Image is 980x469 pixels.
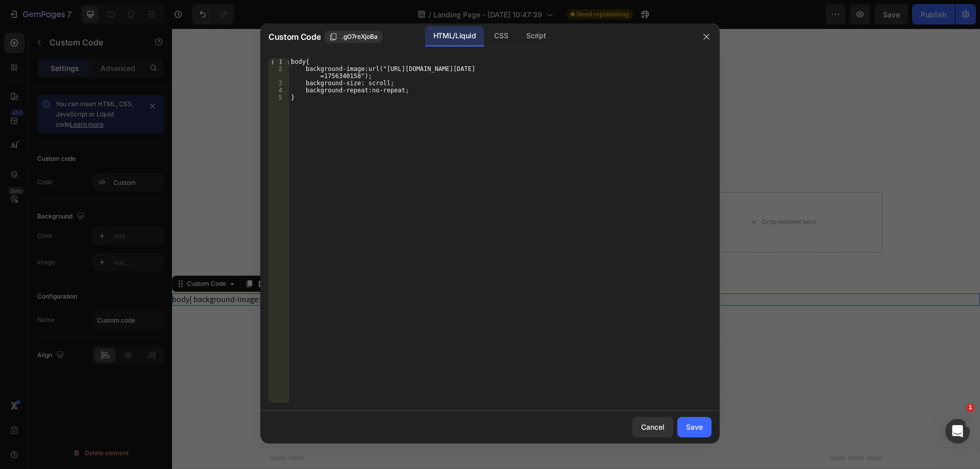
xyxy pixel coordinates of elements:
div: Cancel [641,422,665,432]
div: Script [518,26,554,46]
div: Drop element here [590,189,644,198]
div: Your custom text goes here [114,163,213,180]
span: Custom Code [268,31,321,43]
div: Your custom text goes here [114,208,213,224]
div: Drop element here [383,189,437,198]
div: 3 [268,80,289,87]
div: Generate layout [374,331,428,341]
div: 2 [268,65,289,80]
button: Cancel [632,417,673,437]
div: Choose templates [294,331,356,341]
button: .gO7reXjoBa [325,31,382,43]
div: CSS [486,26,516,46]
div: Add blank section [449,331,511,341]
div: 5 [268,94,289,101]
div: Custom Code [13,251,56,260]
button: Save [677,417,712,437]
span: Add section [380,308,428,319]
span: inspired by CRO experts [289,343,359,353]
span: .gO7reXjoBa [341,32,378,41]
span: then drag & drop elements [442,343,518,353]
div: 4 [268,87,289,94]
span: from URL or image [373,343,428,353]
iframe: Intercom live chat [945,419,970,443]
div: HTML/Liquid [425,26,484,46]
div: 1 [268,58,289,65]
span: 1 [966,404,974,412]
div: Your custom text goes here [114,186,213,202]
div: Save [686,422,703,432]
